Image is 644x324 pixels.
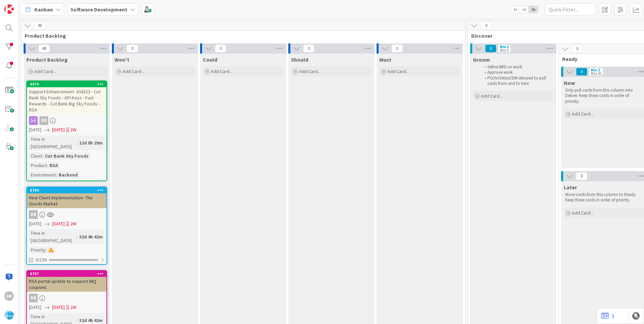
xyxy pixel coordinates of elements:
div: 9079 [30,82,106,87]
span: 0 [576,172,587,180]
span: [DATE] [29,304,41,311]
span: 0 [303,44,315,53]
div: 2W [70,220,76,227]
span: Later [564,184,577,191]
span: Could [203,56,217,63]
div: Max 10 [591,72,601,75]
span: Add Card... [572,210,593,216]
div: 9079 [27,81,106,87]
div: RSA [48,162,60,169]
span: Add Card... [481,93,503,99]
span: Won't [115,56,129,63]
div: 8797RSA portal update to support BIQ coupons [27,271,106,292]
p: Only pull cards from this column into Deliver. Keep these cards in order of priority. [565,88,643,104]
div: Backend [57,171,79,179]
span: 3x [529,6,538,13]
div: 8797 [30,271,106,276]
span: Product Backlog [26,56,68,63]
div: DR [29,294,38,302]
div: DR [27,116,106,125]
div: DR [4,291,14,301]
span: [DATE] [52,220,65,227]
span: Must [379,56,391,63]
div: Min 2 [591,68,600,72]
div: DR [27,210,106,219]
div: Environment [29,171,56,179]
span: : [47,162,48,169]
div: Max 5 [500,48,509,52]
span: [DATE] [52,304,65,311]
div: 8799New Client Implementation- The Goods Market [27,187,106,208]
div: RSA portal update to support BIQ coupons [27,277,106,292]
img: Visit kanbanzone.com [4,4,14,14]
div: 8799 [30,188,106,193]
span: : [76,317,77,324]
div: Product [29,162,47,169]
span: 48 [38,44,50,53]
span: 0 [391,44,403,53]
span: Add Card... [299,68,321,74]
span: [DATE] [29,126,41,133]
span: 2x [520,6,529,13]
div: Cut Bank Sky Foods [43,152,90,160]
div: 8799 [27,187,106,193]
span: 0 [576,68,587,76]
span: Ready [562,56,641,62]
span: Add Card... [572,111,593,117]
span: : [45,246,46,254]
div: 32d 4h 42m [77,233,104,240]
span: : [76,233,77,240]
div: Priority [29,246,45,254]
span: 48 [34,22,45,30]
div: DR [39,116,48,125]
li: define BRD or work [481,64,553,70]
div: 9079Support Enhancement- 304323 - Cut Bank Sky Foods - API Keys - Fuel Rewards - Cut Bank Big Sky... [27,81,106,114]
div: 32d 4h 42m [77,317,104,324]
a: 9079Support Enhancement- 304323 - Cut Bank Sky Foods - API Keys - Fuel Rewards - Cut Bank Big Sky... [26,80,107,181]
span: 0 [572,45,583,53]
span: 0 [485,44,496,53]
div: New Client Implementation- The Goods Market [27,193,106,208]
span: 0 [481,22,492,30]
b: Software Development [70,6,127,13]
span: Add Card... [34,68,56,74]
span: Add Card... [211,68,232,74]
span: Discover [471,32,644,39]
span: 0 [127,44,138,53]
span: 0/156 [36,256,47,263]
input: Quick Filter... [545,3,595,15]
span: Product Backlog [25,32,457,39]
div: DR [27,294,106,302]
div: 2W [70,304,76,311]
div: DR [29,210,38,219]
span: Groom [473,56,490,63]
div: Client [29,152,42,160]
span: Add Card... [123,68,144,74]
p: Move cards from this column to Ready. Keep these cards in order of priority. [565,192,643,203]
a: 5 [601,312,614,320]
div: 8797 [27,271,106,277]
li: PO/Architect/DM allowed to pull cards from and to here [481,75,553,87]
span: 0 [215,44,226,53]
img: avatar [4,310,14,320]
span: [DATE] [29,220,41,227]
span: : [76,139,77,147]
span: Should [291,56,308,63]
span: Now [564,79,575,86]
li: Approve work [481,70,553,75]
span: Add Card... [387,68,409,74]
div: Time in [GEOGRAPHIC_DATA] [29,135,76,150]
span: [DATE] [52,126,65,133]
div: Min 1 [500,45,509,48]
span: : [56,171,57,179]
div: 12d 8h 29m [77,139,104,147]
div: Time in [GEOGRAPHIC_DATA] [29,229,76,244]
div: 2W [70,126,76,133]
span: Kanban [34,5,53,13]
div: Support Enhancement- 304323 - Cut Bank Sky Foods - API Keys - Fuel Rewards - Cut Bank Big Sky Foo... [27,87,106,114]
span: : [42,152,43,160]
a: 8799New Client Implementation- The Goods MarketDR[DATE][DATE]2WTime in [GEOGRAPHIC_DATA]:32d 4h 4... [26,187,107,265]
span: 1x [511,6,520,13]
